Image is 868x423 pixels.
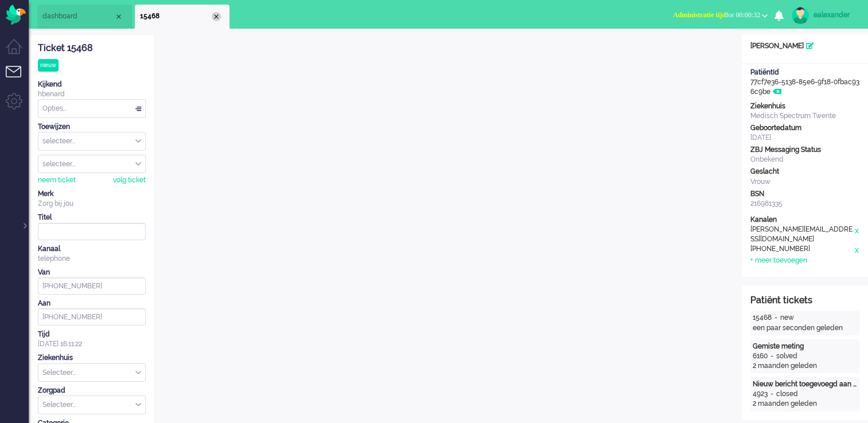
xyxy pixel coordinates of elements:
button: Administratie tijdfor 00:00:32 [666,7,774,23]
div: [DATE] [750,133,859,143]
img: flow_omnibird.svg [6,5,26,25]
li: Dashboard [37,5,132,29]
div: solved [776,351,797,361]
div: Assign Group [38,132,146,151]
div: Kanaal [38,244,146,254]
li: Tickets menu [6,66,32,92]
div: Ticket 15468 [38,42,146,55]
div: Tijd [38,330,146,339]
div: - [772,313,780,323]
div: 77cf7e36-5138-85e6-9f18-0fbac936c9be [742,68,868,97]
div: Nieuw bericht toegevoegd aan gesprek [753,379,857,389]
div: Ziekenhuis [750,101,859,111]
div: Close tab [114,12,123,21]
a: Omnidesk [6,7,26,16]
div: 216981335 [750,199,859,209]
div: [PHONE_NUMBER] [750,244,854,256]
div: neem ticket [38,175,76,185]
div: hbenard [38,89,146,99]
div: Close tab [212,12,221,21]
div: BSN [750,189,859,199]
input: +31612345678 [38,308,146,326]
div: 6160 [753,351,768,361]
div: telephone [38,254,146,264]
div: Onbekend [750,155,859,164]
div: Toewijzen [38,122,146,132]
div: [DATE] 16:11:22 [38,330,146,349]
div: + meer toevoegen [750,256,807,265]
div: 15468 [753,313,772,323]
div: Ziekenhuis [38,353,146,363]
div: ZBJ Messaging Status [750,145,859,155]
div: 2 maanden geleden [753,399,857,409]
span: dashboard [42,11,114,21]
div: Geboortedatum [750,123,859,133]
div: Zorg bij jou [38,199,146,209]
div: Merk [38,189,146,199]
div: Assign User [38,155,146,174]
div: Patiënt tickets [750,294,859,307]
div: Titel [38,213,146,222]
span: Administratie tijd [673,11,726,19]
div: 4923 [753,389,768,399]
div: Geslacht [750,167,859,177]
span: 15468 [140,11,212,21]
div: x [854,244,859,256]
div: Zorgpad [38,386,146,395]
div: 2 maanden geleden [753,361,857,371]
div: [PERSON_NAME] [742,41,868,51]
div: een paar seconden geleden [753,323,857,333]
div: volg ticket [113,175,146,185]
div: Van [38,268,146,277]
div: x [854,225,859,244]
div: new [780,313,794,323]
div: PatiëntId [750,68,859,77]
body: Rich Text Area. Press ALT-0 for help. [5,5,566,25]
li: 15468 [135,5,229,29]
div: nieuw [38,59,59,72]
div: Vrouw [750,177,859,187]
li: Dashboard menu [6,39,32,65]
div: Aan [38,299,146,308]
li: Administratie tijdfor 00:00:32 [666,3,774,29]
div: - [768,389,776,399]
div: - [768,351,776,361]
div: closed [776,389,798,399]
div: ealexander [813,9,857,21]
div: Kijkend [38,80,146,89]
img: avatar [792,7,809,24]
div: Kanalen [750,215,859,225]
li: Admin menu [6,93,32,119]
span: for 00:00:32 [673,11,760,19]
div: [PERSON_NAME][EMAIL_ADDRESS][DOMAIN_NAME] [750,225,854,244]
div: Medisch Spectrum Twente [750,111,859,121]
a: ealexander [789,7,857,24]
div: Gemiste meting [753,342,857,351]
